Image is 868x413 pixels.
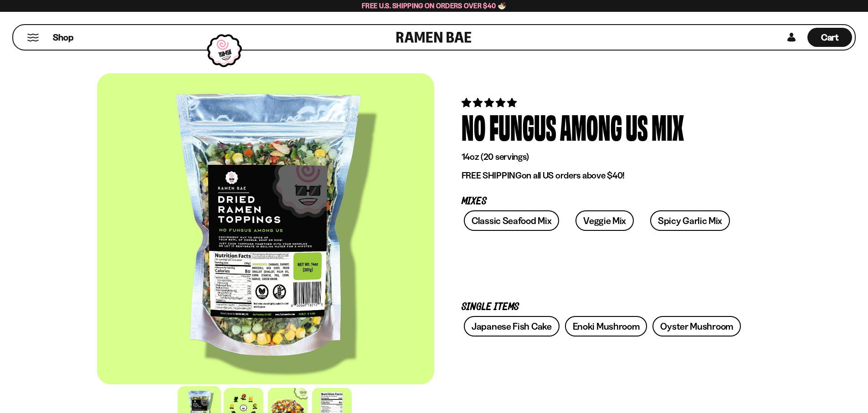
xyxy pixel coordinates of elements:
p: on all US orders above $40! [462,170,744,181]
a: Classic Seafood Mix [464,210,559,231]
span: Cart [821,32,839,43]
div: Fungus [489,109,556,143]
a: Enoki Mushroom [565,316,647,337]
a: Veggie Mix [575,210,634,231]
span: 4.82 stars [462,97,519,108]
a: Shop [53,28,73,47]
p: Mixes [462,197,744,206]
p: 14oz (20 servings) [462,151,744,163]
div: No [462,109,486,143]
strong: FREE SHIPPING [462,170,522,181]
a: Japanese Fish Cake [464,316,560,337]
a: Spicy Garlic Mix [650,210,730,231]
span: Shop [53,31,73,44]
button: Mobile Menu Trigger [27,34,39,41]
a: Oyster Mushroom [652,316,741,337]
div: Cart [807,25,852,50]
div: Us [626,109,648,143]
div: Mix [652,109,684,143]
p: Single Items [462,303,744,311]
span: Free U.S. Shipping on Orders over $40 🍜 [362,1,506,10]
div: Among [560,109,622,143]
